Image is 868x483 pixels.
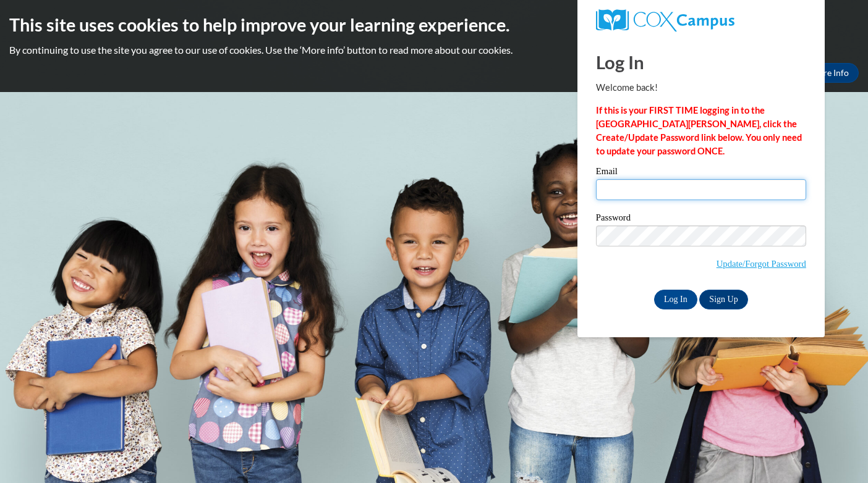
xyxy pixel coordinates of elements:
[717,259,806,269] a: Update/Forgot Password
[801,63,859,83] a: More Info
[9,12,859,37] h2: This site uses cookies to help improve your learning experience.
[596,9,806,31] a: COX Campus
[654,290,697,309] input: Log In
[596,81,806,94] p: Welcome back!
[596,49,806,75] h1: Log In
[596,105,802,156] strong: If this is your FIRST TIME logging in to the [GEOGRAPHIC_DATA][PERSON_NAME], click the Create/Upd...
[596,213,806,225] label: Password
[596,9,734,31] img: COX Campus
[9,43,859,57] p: By continuing to use the site you agree to our use of cookies. Use the ‘More info’ button to read...
[699,290,747,309] a: Sign Up
[596,167,806,179] label: Email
